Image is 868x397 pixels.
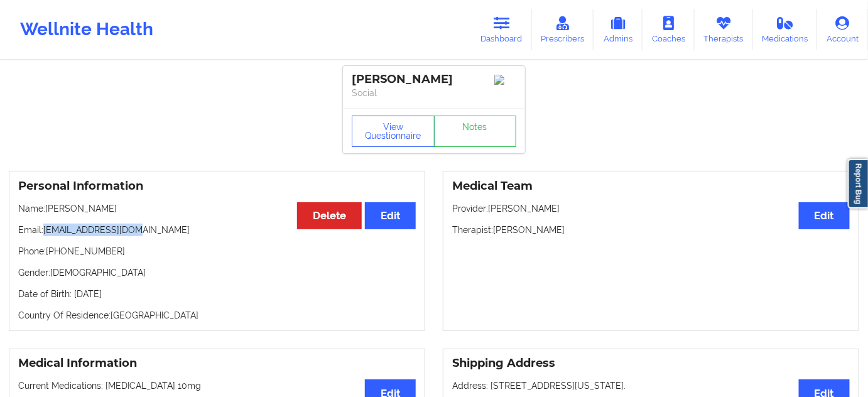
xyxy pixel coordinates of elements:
a: Therapists [695,9,753,50]
p: Address: [STREET_ADDRESS][US_STATE]. [452,379,850,392]
p: Social [352,87,516,99]
img: Image%2Fplaceholer-image.png [494,75,516,85]
button: Delete [297,202,362,229]
a: Dashboard [472,9,532,50]
p: Phone: [PHONE_NUMBER] [18,245,416,258]
button: Edit [799,202,850,229]
a: Coaches [643,9,695,50]
div: [PERSON_NAME] [352,72,516,87]
h3: Medical Team [452,179,850,193]
h3: Medical Information [18,356,416,371]
button: Edit [365,202,416,229]
p: Date of Birth: [DATE] [18,288,416,300]
a: Notes [434,116,517,147]
button: View Questionnaire [352,116,435,147]
a: Account [817,9,868,50]
p: Gender: [DEMOGRAPHIC_DATA] [18,266,416,279]
p: Email: [EMAIL_ADDRESS][DOMAIN_NAME] [18,224,416,236]
a: Report Bug [848,159,868,209]
p: Therapist: [PERSON_NAME] [452,224,850,236]
h3: Shipping Address [452,356,850,371]
p: Current Medications: [MEDICAL_DATA] 10mg [18,379,416,392]
a: Prescribers [532,9,594,50]
p: Name: [PERSON_NAME] [18,202,416,215]
p: Provider: [PERSON_NAME] [452,202,850,215]
a: Admins [594,9,643,50]
p: Country Of Residence: [GEOGRAPHIC_DATA] [18,309,416,322]
a: Medications [753,9,818,50]
h3: Personal Information [18,179,416,193]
